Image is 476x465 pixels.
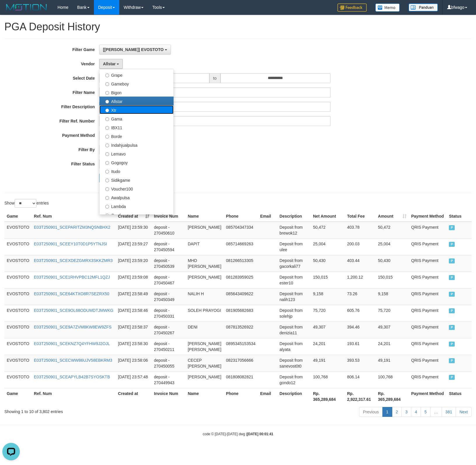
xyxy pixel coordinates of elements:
th: Rp. 2,922,317.61 [345,388,376,405]
td: [PERSON_NAME] [185,222,224,239]
td: [PERSON_NAME] [PERSON_NAME] [185,338,224,355]
span: PAID [449,325,455,330]
th: Email [258,211,277,222]
td: Deposit from sanevost0t0 [277,355,311,371]
td: Deposit from gacorkali77 [277,255,311,272]
strong: [DATE] 00:01:41 [247,432,273,436]
td: QRIS Payment [409,222,447,239]
a: E03T250901_SCE9A7ZVM8KW8EW9ZFS [34,325,111,329]
input: IBX11 [105,126,109,130]
td: EVOSTOTO [4,272,32,288]
a: E03T250901_SCEKNZ7Q4YFHW9J2OJL [34,341,110,346]
span: to [209,73,220,83]
td: QRIS Payment [409,272,447,288]
span: PAID [449,242,455,247]
a: 381 [442,407,456,417]
th: Phone [224,388,258,405]
th: Invoice Num [152,211,185,222]
td: Deposit from alyata [277,338,311,355]
span: [[PERSON_NAME]] EVOSTOTO [103,47,164,52]
span: PAID [449,308,455,313]
td: 082317056666 [224,355,258,371]
td: [PERSON_NAME] [185,272,224,288]
td: NALIH H [185,288,224,305]
td: QRIS Payment [409,371,447,388]
label: IBX11 [99,123,174,132]
a: 2 [392,407,402,417]
label: Allstar [99,97,174,105]
td: 73.26 [345,288,376,305]
td: deposit - 270450594 [152,238,185,255]
span: PAID [449,342,455,347]
td: 403.78 [345,222,376,239]
td: Deposit from ulee [277,238,311,255]
td: 49,191 [376,355,409,371]
td: 394.46 [345,321,376,338]
td: 081266513305 [224,255,258,272]
td: deposit - 270450349 [152,288,185,305]
td: Deposit from ester10 [277,272,311,288]
th: Game [4,388,32,405]
td: EVOSTOTO [4,255,32,272]
label: Voucher100 [99,184,174,193]
td: [DATE] 23:59:30 [116,222,152,239]
input: Grape [105,74,109,77]
input: Gameboy [105,82,109,86]
a: 3 [401,407,411,417]
h1: PGA Deposit History [4,21,472,33]
th: Payment Method [409,211,447,222]
td: Deposit from solehjp [277,305,311,321]
img: panduan.png [409,4,438,11]
th: Ref. Num [32,388,116,405]
a: … [430,407,442,417]
input: Lambda [105,205,109,209]
span: PAID [449,225,455,230]
th: Status [447,388,472,405]
label: Itudo [99,167,174,175]
td: 100,768 [376,371,409,388]
td: [DATE] 23:58:37 [116,321,152,338]
td: 50,430 [376,255,409,272]
button: Open LiveChat chat widget [2,2,20,20]
th: Amount: activate to sort column ascending [376,211,409,222]
td: EVOSTOTO [4,305,32,321]
td: [DATE] 23:59:20 [116,255,152,272]
label: Borde [99,132,174,140]
input: Itudo [105,170,109,174]
label: Grape [99,70,174,79]
td: 75,720 [311,305,345,321]
th: Description [277,388,311,405]
img: Feedback.jpg [337,4,367,12]
input: Gogogoy [105,161,109,165]
th: Phone [224,211,258,222]
label: Indahjualpulsa [99,140,174,149]
input: Indahjualpulsa [105,144,109,147]
td: 75,720 [376,305,409,321]
a: 1 [382,407,392,417]
a: E03T250901_SCEXDEZGMRX3SKKZMR3 [34,258,113,263]
td: 150,015 [311,272,345,288]
td: 0895345153534 [224,338,258,355]
td: 9,158 [376,288,409,305]
a: E03T250901_SCEEY10T0D1P5YTNJSI [34,242,107,246]
a: 5 [421,407,430,417]
td: 50,472 [311,222,345,239]
input: Sidikgame [105,179,109,182]
label: Combo [99,210,174,219]
td: [DATE] 23:58:49 [116,288,152,305]
td: 605.76 [345,305,376,321]
a: Previous [359,407,382,417]
td: EVOSTOTO [4,288,32,305]
label: Show entries [4,199,49,208]
input: Allstar [105,100,109,104]
td: 393.53 [345,355,376,371]
td: 806.14 [345,371,376,388]
th: Ref. Num [32,211,116,222]
td: QRIS Payment [409,255,447,272]
td: [DATE] 23:58:06 [116,355,152,371]
span: PAID [449,258,455,263]
td: 25,004 [376,238,409,255]
td: 24,201 [376,338,409,355]
td: 403.44 [345,255,376,272]
input: Xtr [105,109,109,112]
